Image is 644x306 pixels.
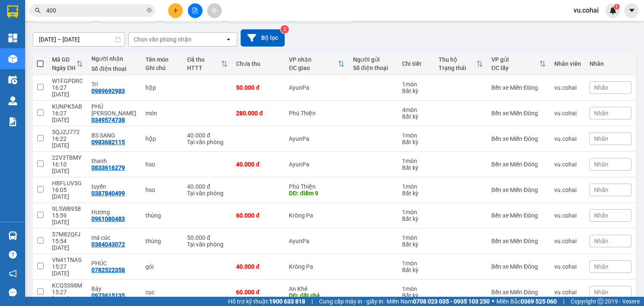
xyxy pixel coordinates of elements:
div: 0384043072 [91,241,125,248]
span: aim [211,8,217,13]
span: search [35,8,41,13]
input: Tìm tên, số ĐT hoặc mã đơn [46,6,145,15]
div: 16:27 [DATE] [52,84,83,98]
img: warehouse-icon [8,231,17,240]
div: Số điện thoại [91,65,137,72]
div: Chọn văn phòng nhận [134,35,192,44]
div: ĐC lấy [491,65,539,71]
div: thanh [91,158,137,164]
input: Select a date range. [33,33,125,46]
div: tuyến [91,183,137,190]
span: Nhãn [594,135,608,142]
div: Bến xe Miền Đông [491,84,546,91]
div: 50.000 đ [187,234,228,241]
div: má cúc [91,234,137,241]
div: 280.000 đ [236,110,280,117]
span: Nhãn [594,212,608,219]
div: AyunPa [289,135,345,142]
span: [DATE] 15:28 [75,23,106,29]
div: hộp [145,84,179,91]
div: AyunPa [289,238,345,244]
div: Bến xe Miền Đông [491,263,546,270]
button: caret-down [624,3,639,18]
div: Trạng thái [439,65,476,71]
div: W1FGPDRC [52,78,83,84]
div: Ngày ĐH [52,65,76,71]
div: 1 món [402,285,430,292]
img: solution-icon [8,117,17,126]
span: plus [173,8,179,13]
div: Bến xe Miền Đông [491,161,546,168]
div: Bảy [91,285,137,292]
div: vu.cohai [554,238,581,244]
strong: 0369 525 060 [521,298,557,305]
div: 40.000 đ [236,263,280,270]
span: notification [9,270,17,277]
div: 15:27 [DATE] [52,263,83,277]
strong: 0708 023 035 - 0935 103 250 [413,298,490,305]
button: file-add [188,3,203,18]
th: Toggle SortBy [48,53,87,75]
div: 0833616279 [91,164,125,171]
div: 40.000 đ [236,161,280,168]
div: cục [145,289,179,296]
div: ĐC giao [289,65,338,71]
div: Bất kỳ [402,164,430,171]
div: Nhân viên [554,60,581,67]
div: 57M82QFJ [52,231,83,238]
div: Bến xe Miền Đông [491,110,546,117]
th: Toggle SortBy [487,53,550,75]
div: 40.000 đ [187,183,228,190]
div: 16:22 [DATE] [52,135,83,149]
div: VP gửi [491,56,539,63]
span: Nhãn [594,161,608,168]
div: 0989692983 [91,88,125,94]
div: 16:27 [DATE] [52,110,83,123]
span: Nhãn [594,289,608,296]
div: Bến xe Miền Đông [491,289,546,296]
div: Tại văn phòng [187,241,228,248]
div: vu.cohai [554,161,581,168]
button: Bộ lọc [241,29,285,47]
h2: 8GAS5DIH [4,26,46,39]
img: dashboard-icon [8,34,17,42]
div: DĐ: đất chá [289,292,345,299]
div: Bất kỳ [402,88,430,94]
div: Đã thu [187,56,221,63]
div: Hương [91,209,137,215]
div: thùng [145,212,179,219]
img: logo-vxr [7,5,18,18]
div: 15:27 [DATE] [52,289,83,302]
div: 0961080483 [91,215,125,222]
div: 60.000 đ [236,289,280,296]
div: Người gửi [353,56,394,63]
div: 0782522358 [91,267,125,273]
span: Nhãn [594,187,608,193]
div: Bến xe Miền Đông [491,187,546,193]
div: Bất kỳ [402,215,430,222]
div: vu.cohai [554,135,581,142]
div: 60.000 đ [236,212,280,219]
div: 0973615135 [91,292,125,299]
div: 40.000 đ [187,132,228,139]
div: Bến xe Miền Đông [491,212,546,219]
span: Gửi: [75,32,91,42]
div: PHÚ Anh Đào [91,103,137,117]
div: Tại văn phòng [187,139,228,145]
div: thùng [145,238,179,244]
th: Toggle SortBy [183,53,232,75]
div: 16:10 [DATE] [52,161,83,174]
img: warehouse-icon [8,54,17,63]
div: vu.cohai [554,263,581,270]
div: 1 món [402,158,430,164]
div: Số điện thoại [353,65,394,71]
div: 15:54 [DATE] [52,238,83,251]
span: file-add [192,8,198,13]
span: 1 [615,4,618,10]
span: close-circle [147,8,152,13]
div: Chi tiết [402,60,430,67]
div: vu.cohai [554,289,581,296]
span: THUNG [75,58,117,73]
div: Chưa thu [236,60,280,67]
span: Hỗ trợ kỹ thuật: [228,297,305,306]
